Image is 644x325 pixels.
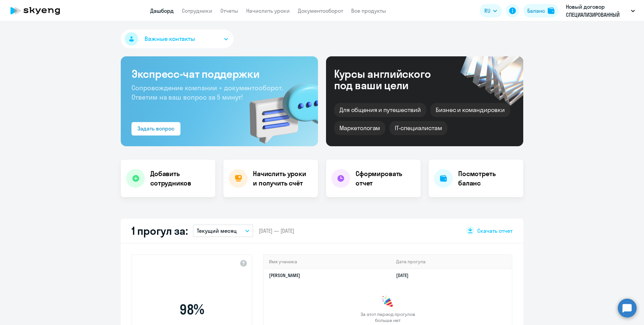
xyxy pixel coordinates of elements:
img: balance [548,7,554,14]
span: 98 % [153,302,230,318]
img: bg-img [240,71,318,146]
div: Для общения и путешествий [334,103,426,117]
button: Новый договор СПЕЦИАЛИЗИРОВАННЫЙ ДЕПОЗИТАРИЙ ИНФИНИТУМ, СПЕЦИАЛИЗИРОВАННЫЙ ДЕПОЗИТАРИЙ ИНФИНИТУМ, АО [562,3,638,19]
span: Сопровождение компании + документооборот. Ответим на ваш вопрос за 5 минут! [131,84,283,101]
a: Дашборд [150,7,174,14]
div: Бизнес и командировки [430,103,510,117]
a: Сотрудники [182,7,212,14]
div: Курсы английского под ваши цели [334,68,449,91]
button: RU [480,4,502,17]
h4: Начислить уроки и получить счёт [253,169,311,188]
div: Задать вопрос [138,124,174,132]
th: Дата прогула [391,255,512,269]
div: Баланс [527,7,545,15]
p: Текущий месяц [197,227,237,235]
div: IT-специалистам [389,121,447,135]
span: За этот период прогулов больше нет [360,311,416,323]
h2: 1 прогул за: [131,224,187,237]
p: Новый договор СПЕЦИАЛИЗИРОВАННЫЙ ДЕПОЗИТАРИЙ ИНФИНИТУМ, СПЕЦИАЛИЗИРОВАННЫЙ ДЕПОЗИТАРИЙ ИНФИНИТУМ, АО [566,3,628,19]
div: Маркетологам [334,121,385,135]
img: congrats [381,295,394,309]
a: Все продукты [351,7,386,14]
a: Начислить уроки [246,7,290,14]
h4: Посмотреть баланс [458,169,518,188]
span: [DATE] — [DATE] [259,227,294,234]
a: [DATE] [396,272,414,278]
button: Балансbalance [523,4,558,17]
span: Важные контакты [145,35,195,43]
th: Имя ученика [264,255,391,269]
a: Документооборот [298,7,343,14]
span: Скачать отчет [477,227,513,234]
button: Важные контакты [121,30,233,48]
h4: Сформировать отчет [356,169,415,188]
button: Текущий месяц [193,224,253,237]
h4: Добавить сотрудников [150,169,210,188]
a: Отчеты [220,7,238,14]
button: Задать вопрос [131,122,180,136]
span: RU [484,7,490,15]
h3: Экспресс-чат поддержки [131,67,307,80]
a: [PERSON_NAME] [269,272,300,278]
